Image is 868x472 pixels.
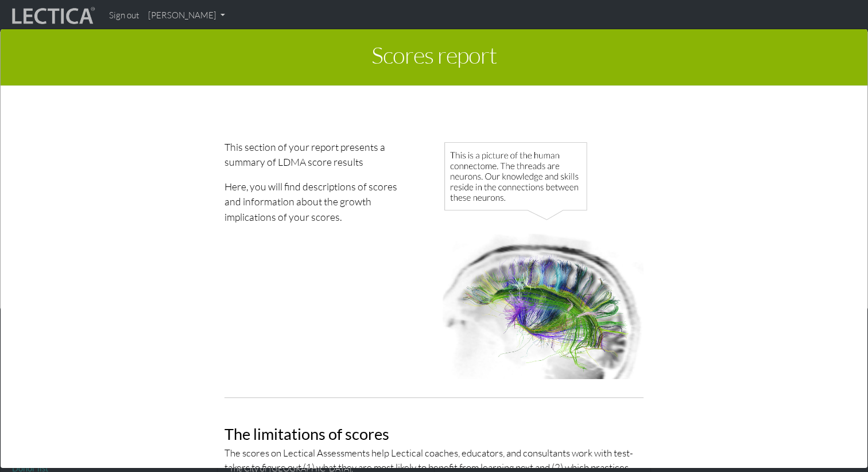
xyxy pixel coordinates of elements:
h1: Scores report [9,38,859,77]
h2: The limitations of scores [224,426,644,443]
p: This section of your report presents a summary of LDMA score results [224,139,406,170]
img: Human connectome [443,139,644,379]
p: Here, you will find descriptions of scores and information about the growth implications of your ... [224,179,406,224]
